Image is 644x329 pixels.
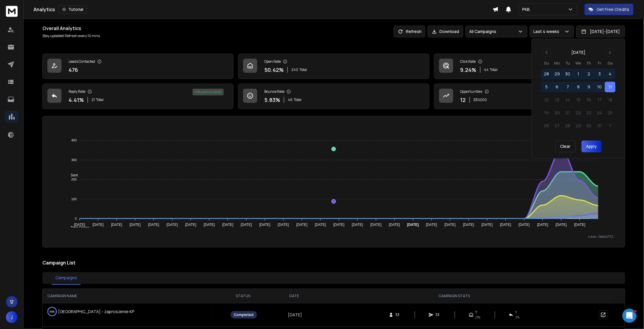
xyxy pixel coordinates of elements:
[522,6,532,12] p: PKB
[460,89,482,94] p: Opportunities
[482,223,493,227] tspan: [DATE]
[52,271,81,285] button: Campaigns
[515,310,517,315] span: 1
[238,54,429,79] a: Open Rate50.42%240Total
[584,60,594,66] th: Thursday
[49,309,55,315] p: 100 %
[573,60,584,66] th: Wednesday
[460,66,477,74] p: 9.24 %
[296,223,308,227] tspan: [DATE]
[69,66,78,74] p: 476
[288,97,293,102] span: 46
[460,59,476,64] p: Click Rate
[434,54,625,79] a: Click Rate9.24%44Total
[69,59,95,64] p: Leads Contacted
[52,234,615,239] p: x-axis : Date(UTC)
[541,82,552,92] button: 5
[264,89,284,94] p: Bounce Rate
[552,60,562,66] th: Monday
[274,289,315,303] th: DATE
[71,158,77,162] tspan: 300
[582,140,602,152] button: Apply
[71,139,77,142] tspan: 400
[395,313,401,317] span: 33
[475,315,480,320] span: 21 %
[66,226,89,230] span: Total Opens
[541,60,552,66] th: Sunday
[264,96,280,104] p: 5.83 %
[192,89,224,95] div: 57 % positive replies
[555,140,576,152] button: Clear
[594,60,605,66] th: Friday
[59,5,87,14] button: Tutorial
[43,303,137,320] td: [GEOGRAPHIC_DATA] - zaproszenie KP
[241,223,252,227] tspan: [DATE]
[484,67,489,72] span: 44
[71,178,77,181] tspan: 200
[389,223,400,227] tspan: [DATE]
[130,223,141,227] tspan: [DATE]
[460,96,466,104] p: 12
[594,82,605,92] button: 10
[605,60,615,66] th: Saturday
[515,315,519,320] span: 3 %
[96,97,104,102] span: Total
[500,223,511,227] tspan: [DATE]
[605,82,615,92] button: 11
[534,29,562,34] p: Last 4 weeks
[594,69,605,79] button: 3
[264,59,281,64] p: Open Rate
[92,97,95,102] span: 21
[212,289,274,303] th: STATUS
[537,223,548,227] tspan: [DATE]
[66,173,78,177] span: Sent
[314,289,594,303] th: CAMPAIGN STATS
[475,310,477,315] span: 7
[204,223,215,227] tspan: [DATE]
[541,69,552,79] button: 28
[585,4,634,15] button: Get Free Credits
[299,67,307,72] span: Total
[406,29,421,34] p: Refresh
[6,311,18,323] button: J
[274,303,315,327] td: [DATE]
[552,69,562,79] button: 29
[185,223,196,227] tspan: [DATE]
[71,197,77,201] tspan: 100
[584,69,594,79] button: 2
[605,69,615,79] button: 4
[623,309,637,323] iframe: Intercom live chat
[264,66,284,74] p: 50.42 %
[576,26,625,37] button: [DATE]-[DATE]
[111,223,122,227] tspan: [DATE]
[92,223,104,227] tspan: [DATE]
[394,26,425,37] button: Refresh
[222,223,233,227] tspan: [DATE]
[562,60,573,66] th: Tuesday
[584,82,594,92] button: 9
[426,223,437,227] tspan: [DATE]
[75,217,77,221] tspan: 0
[291,67,298,72] span: 240
[463,223,474,227] tspan: [DATE]
[407,223,419,227] tspan: [DATE]
[34,5,493,14] div: Analytics
[294,97,301,102] span: Total
[474,97,487,102] p: $ 30000
[148,223,159,227] tspan: [DATE]
[552,82,562,92] button: 6
[542,48,551,57] button: Go to previous month
[238,84,429,109] a: Bounce Rate5.83%46Total
[434,84,625,109] a: Opportunities12$30000
[562,69,573,79] button: 30
[556,223,567,227] tspan: [DATE]
[440,29,459,34] p: Download
[259,223,270,227] tspan: [DATE]
[278,223,289,227] tspan: [DATE]
[42,84,233,109] a: Reply Rate4.41%21Total57% positive replies
[69,89,85,94] p: Reply Rate
[69,96,84,104] p: 4.41 %
[352,223,363,227] tspan: [DATE]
